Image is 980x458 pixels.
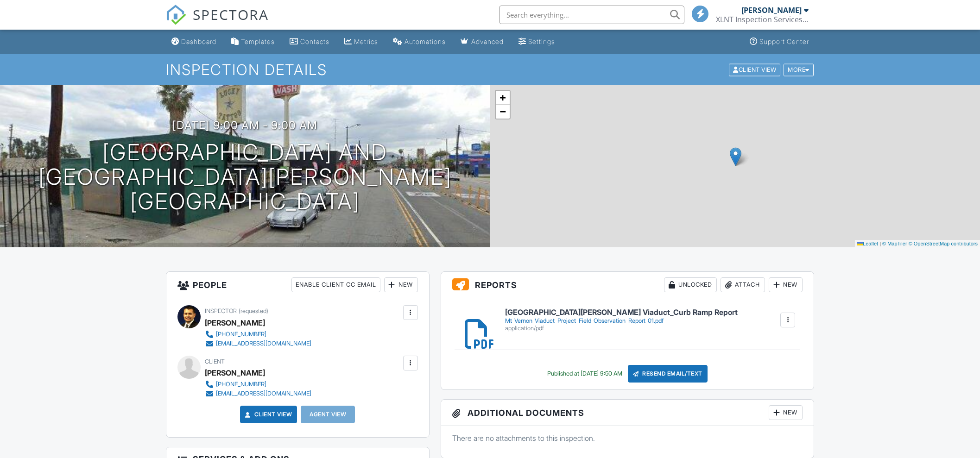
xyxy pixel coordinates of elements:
span: | [879,241,881,246]
div: Metrics [354,38,378,45]
div: Templates [241,38,275,45]
div: Published at [DATE] 9:50 AM [547,370,622,377]
div: [PHONE_NUMBER] [216,381,266,388]
div: Contacts [300,38,329,45]
div: Unlocked [664,277,717,292]
h3: People [166,272,429,298]
a: © MapTiler [882,241,907,246]
h3: Reports [441,272,814,298]
div: [EMAIL_ADDRESS][DOMAIN_NAME] [216,340,311,347]
a: [PHONE_NUMBER] [205,330,311,339]
a: [EMAIL_ADDRESS][DOMAIN_NAME] [205,339,311,348]
span: (requested) [239,307,268,314]
a: [PHONE_NUMBER] [205,380,311,389]
a: Settings [515,33,559,50]
h1: [GEOGRAPHIC_DATA] and [GEOGRAPHIC_DATA][PERSON_NAME] [GEOGRAPHIC_DATA] [15,140,475,213]
div: Advanced [471,38,504,45]
a: Leaflet [857,241,878,246]
a: Dashboard [168,33,220,50]
div: Support Center [759,38,809,45]
a: Templates [228,33,278,50]
div: Automations [405,38,446,45]
a: [EMAIL_ADDRESS][DOMAIN_NAME] [205,389,311,398]
div: Attach [721,277,765,292]
a: Client View [243,410,292,419]
div: Client View [729,63,780,76]
div: [PERSON_NAME] [205,316,265,330]
a: © OpenStreetMap contributors [909,241,978,246]
a: Contacts [286,33,333,50]
div: Enable Client CC Email [291,277,380,292]
a: Zoom out [496,105,510,119]
div: New [384,277,418,292]
div: [PERSON_NAME] [741,6,802,15]
img: Marker [730,147,741,166]
a: Automations (Basic) [389,33,449,50]
a: SPECTORA [166,13,269,32]
span: SPECTORA [193,5,269,24]
h3: [DATE] 9:00 am - 9:00 am [172,119,317,132]
div: [PHONE_NUMBER] [216,331,266,338]
div: XLNT Inspection Services, LLC [716,15,809,24]
span: Inspector [205,307,237,314]
a: Client View [728,66,783,73]
div: Dashboard [181,38,216,45]
a: Advanced [457,33,507,50]
div: application/pdf [505,325,738,332]
a: Support Center [746,33,813,50]
div: [PERSON_NAME] [205,366,265,380]
input: Search everything... [499,6,684,24]
div: New [769,405,803,420]
p: There are no attachments to this inspection. [452,433,803,443]
span: Client [205,358,225,365]
div: [EMAIL_ADDRESS][DOMAIN_NAME] [216,390,311,397]
div: Settings [528,38,555,45]
div: New [769,277,803,292]
h6: [GEOGRAPHIC_DATA][PERSON_NAME] Viaduct_Curb Ramp Report [505,308,738,317]
h3: Additional Documents [441,400,814,426]
a: Zoom in [496,91,510,105]
span: + [499,92,506,103]
span: − [499,106,506,117]
a: [GEOGRAPHIC_DATA][PERSON_NAME] Viaduct_Curb Ramp Report Mt_Vernon_Viaduct_Project_Field_Observati... [505,308,738,332]
img: The Best Home Inspection Software - Spectora [166,5,186,25]
h1: Inspection Details [166,62,815,78]
div: Mt_Vernon_Viaduct_Project_Field_Observation_Report_01.pdf [505,317,738,325]
div: Resend Email/Text [628,365,708,383]
a: Metrics [341,33,382,50]
div: More [784,63,814,76]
